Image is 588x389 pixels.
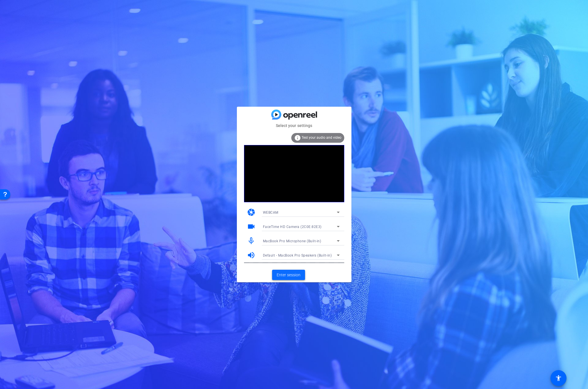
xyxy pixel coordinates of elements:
[302,136,341,140] span: Test your audio and video
[237,122,351,129] mat-card-subtitle: Select your settings
[263,253,332,257] span: Default - MacBook Pro Speakers (Built-in)
[272,270,305,280] button: Enter session
[263,225,322,229] span: FaceTime HD Camera (2C0E:82E3)
[247,251,255,259] mat-icon: volume_up
[555,375,562,382] mat-icon: accessibility
[263,239,321,243] span: MacBook Pro Microphone (Built-in)
[247,208,255,217] mat-icon: camera
[247,237,255,245] mat-icon: mic_none
[271,110,317,120] img: blue-gradient.svg
[263,211,278,215] span: WEBCAM
[277,272,300,278] span: Enter session
[247,222,255,231] mat-icon: videocam
[294,134,301,141] mat-icon: info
